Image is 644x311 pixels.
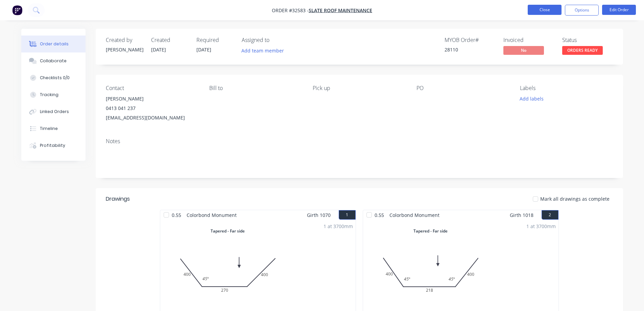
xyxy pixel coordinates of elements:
div: Order details [40,41,69,47]
div: 1 at 3700mm [324,223,353,230]
div: Created by [106,37,143,43]
div: Bill to [209,85,302,91]
div: Linked Orders [40,109,69,115]
div: Labels [520,85,613,91]
div: [EMAIL_ADDRESS][DOMAIN_NAME] [106,113,198,123]
div: Assigned to [242,37,309,43]
div: Invoiced [503,37,554,43]
button: 1 [339,210,356,220]
div: PO [416,85,509,91]
span: Girth 1018 [510,210,533,220]
span: [DATE] [196,46,211,53]
div: Checklists 0/0 [40,75,70,81]
div: Tracking [40,92,58,98]
span: Colorbond Monument [387,210,442,220]
span: Mark all drawings as complete [540,195,610,202]
button: Tracking [21,86,86,103]
img: Factory [12,5,22,15]
div: Profitability [40,142,65,149]
span: Girth 1070 [307,210,331,220]
a: SLATE ROOF MAINTENANCE [309,7,372,14]
button: Edit Order [602,5,636,15]
div: 1 at 3700mm [526,223,556,230]
div: Created [151,37,188,43]
button: Order details [21,36,86,52]
div: Contact [106,85,198,91]
div: Pick up [313,85,405,91]
button: Collaborate [21,52,86,69]
div: Notes [106,138,613,145]
span: Colorbond Monument [184,210,239,220]
span: 0.55 [169,210,184,220]
button: 2 [542,210,558,220]
div: MYOB Order # [445,37,495,43]
span: [DATE] [151,46,166,53]
button: Add labels [516,94,547,103]
div: Status [562,37,613,43]
div: Required [196,37,234,43]
button: Timeline [21,120,86,137]
button: Close [528,5,562,15]
div: [PERSON_NAME] [106,46,143,53]
span: No [503,46,544,54]
span: 0.55 [372,210,387,220]
div: [PERSON_NAME]0413 041 237[EMAIL_ADDRESS][DOMAIN_NAME] [106,94,198,123]
div: Collaborate [40,58,67,64]
div: [PERSON_NAME] [106,94,198,104]
button: Profitability [21,137,86,154]
div: 0413 041 237 [106,104,198,113]
button: Add team member [242,46,288,55]
div: Timeline [40,126,58,132]
div: 28110 [445,46,495,53]
div: Drawings [106,195,130,203]
button: Add team member [238,46,287,55]
button: ORDERS READY [562,46,603,56]
button: Options [565,5,599,16]
button: Checklists 0/0 [21,69,86,86]
button: Linked Orders [21,103,86,120]
span: Order #32583 - [272,7,309,14]
span: ORDERS READY [562,46,603,54]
